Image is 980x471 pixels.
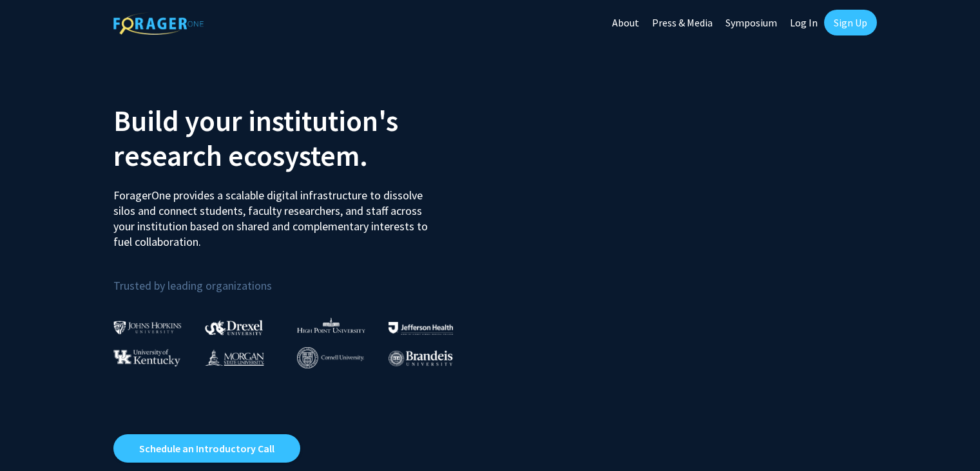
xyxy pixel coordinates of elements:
img: Cornell University [297,347,364,368]
img: High Point University [297,317,365,333]
p: ForagerOne provides a scalable digital infrastructure to dissolve silos and connect students, fac... [113,178,437,250]
img: Thomas Jefferson University [389,322,453,334]
img: Johns Hopkins University [113,321,182,334]
img: ForagerOne Logo [113,12,204,35]
a: Sign Up [824,10,877,35]
img: University of Kentucky [113,349,180,366]
img: Drexel University [205,320,263,335]
img: Brandeis University [389,350,453,366]
a: Opens in a new tab [113,434,300,463]
h2: Build your institution's research ecosystem. [113,103,481,173]
p: Trusted by leading organizations [113,260,481,296]
img: Morgan State University [205,349,264,366]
